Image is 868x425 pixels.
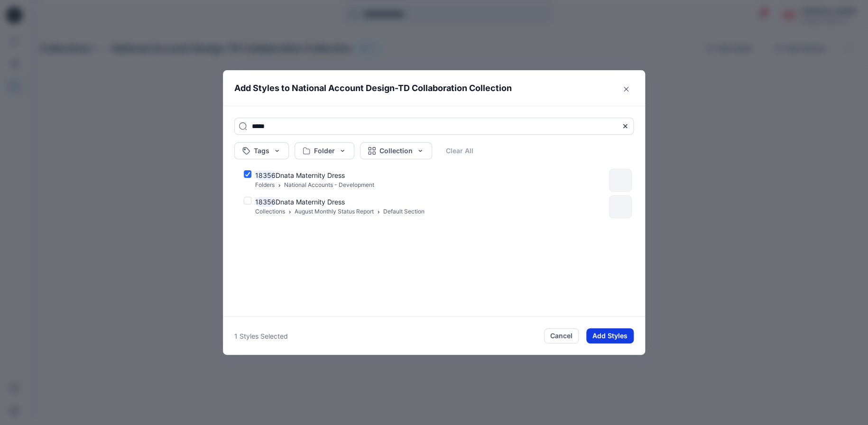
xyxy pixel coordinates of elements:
p: 1 Styles Selected [234,331,288,341]
button: Cancel [544,328,579,343]
p: National Accounts - Development [284,180,374,190]
p: Folders [255,180,275,190]
mark: 18356 [255,170,276,180]
p: Default Section [383,207,425,217]
button: Close [619,82,634,97]
p: August Monthly Status Report [295,207,374,217]
header: Add Styles to National Account Design-TD Collaboration Collection [223,70,645,106]
button: Add Styles [586,328,634,343]
span: Dnata Maternity Dress [276,198,345,206]
mark: 18356 [255,197,276,207]
button: Tags [234,142,289,159]
p: Collections [255,207,285,217]
button: Collection [360,142,432,159]
button: Folder [295,142,354,159]
span: Dnata Maternity Dress [276,171,345,179]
